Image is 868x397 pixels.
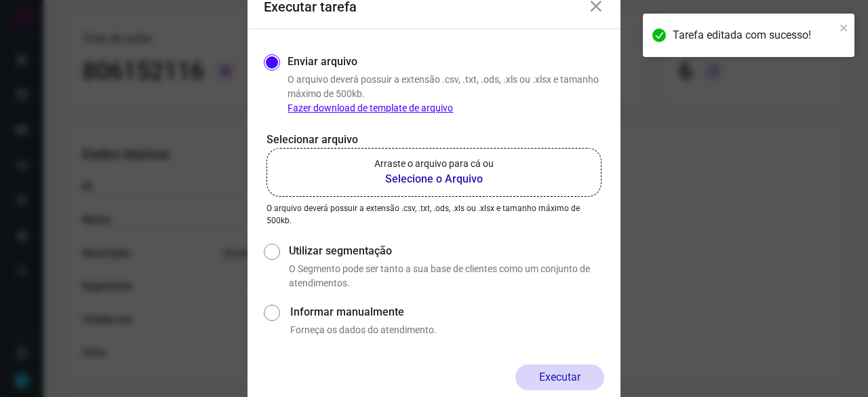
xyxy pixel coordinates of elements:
b: Selecione o Arquivo [374,171,494,187]
p: Selecionar arquivo [267,132,601,148]
p: O arquivo deverá possuir a extensão .csv, .txt, .ods, .xls ou .xlsx e tamanho máximo de 500kb. [288,73,604,115]
p: O arquivo deverá possuir a extensão .csv, .txt, .ods, .xls ou .xlsx e tamanho máximo de 500kb. [267,202,601,227]
a: Fazer download de template de arquivo [288,102,453,113]
p: Forneça os dados do atendimento. [290,323,604,337]
button: Executar [515,364,604,390]
label: Informar manualmente [290,304,604,320]
label: Enviar arquivo [288,54,357,70]
button: close [840,19,849,35]
label: Utilizar segmentação [289,243,604,259]
p: Arraste o arquivo para cá ou [374,157,494,171]
div: Tarefa editada com sucesso! [673,27,835,43]
p: O Segmento pode ser tanto a sua base de clientes como um conjunto de atendimentos. [289,262,604,290]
